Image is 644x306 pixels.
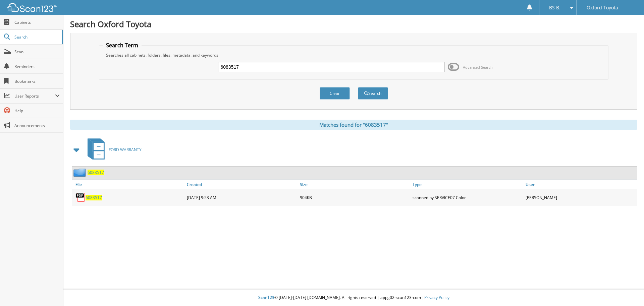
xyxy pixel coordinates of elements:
div: [DATE] 9:53 AM [185,191,298,204]
div: scanned by SERVICE07 Color [411,191,524,204]
a: Privacy Policy [424,295,449,300]
button: Search [358,87,388,100]
a: File [72,180,185,189]
button: Clear [320,87,350,100]
span: FORD WARRANTY [109,147,142,152]
span: Scan123 [258,295,274,300]
span: Announcements [14,123,60,128]
a: Size [298,180,411,189]
span: Search [14,34,59,40]
span: BS B. [549,6,560,10]
div: © [DATE]-[DATE] [DOMAIN_NAME]. All rights reserved | appg02-scan123-com | [63,290,644,306]
span: Bookmarks [14,78,60,84]
a: User [524,180,637,189]
a: Created [185,180,298,189]
a: Type [411,180,524,189]
h1: Search Oxford Toyota [70,18,637,29]
span: Oxford Toyota [587,6,618,10]
div: Searches all cabinets, folders, files, metadata, and keywords [103,52,605,58]
span: Advanced Search [463,65,493,70]
a: 6083517 [86,195,102,200]
span: User Reports [14,93,55,99]
div: 904KB [298,191,411,204]
img: folder2.png [73,168,88,177]
span: Scan [14,49,60,55]
img: PDF.png [75,192,86,202]
div: Matches found for "6083517" [70,120,637,130]
span: Cabinets [14,19,60,25]
iframe: Chat Widget [610,274,644,306]
img: scan123-logo-white.svg [7,3,57,12]
span: Reminders [14,64,60,69]
a: FORD WARRANTY [84,136,142,163]
a: 6083517 [88,170,104,175]
div: [PERSON_NAME] [524,191,637,204]
legend: Search Term [103,42,142,49]
span: Help [14,108,60,114]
